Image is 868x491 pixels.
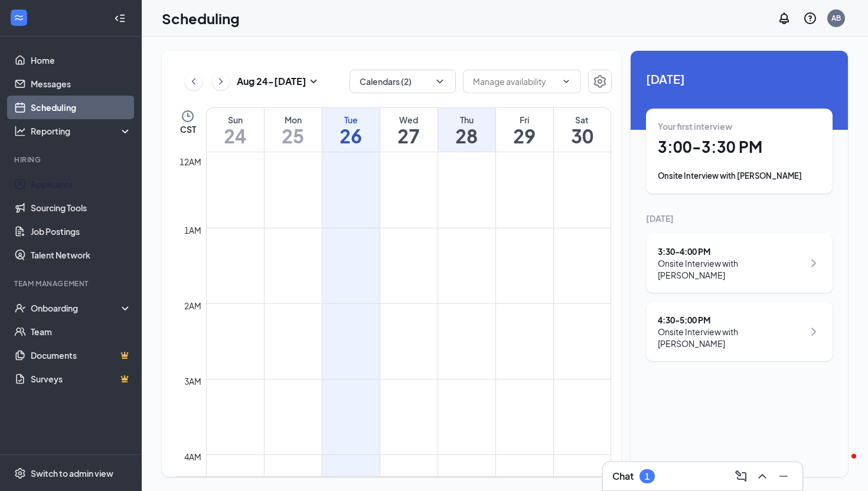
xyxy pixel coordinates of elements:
[182,224,204,237] div: 1am
[562,77,571,86] svg: ChevronDown
[207,108,264,152] a: August 24, 2025
[438,126,495,146] h1: 28
[265,114,322,126] div: Mon
[265,126,322,146] h1: 25
[777,11,791,25] svg: Notifications
[612,470,634,483] h3: Chat
[828,451,856,479] iframe: Intercom live chat
[31,367,132,391] a: SurveysCrown
[658,170,821,182] div: Onsite Interview with [PERSON_NAME]
[496,108,553,152] a: August 29, 2025
[31,72,132,96] a: Messages
[658,245,804,257] div: 3:30 - 4:00 PM
[31,172,132,196] a: Applicants
[732,467,750,486] button: ComposeMessage
[215,74,227,89] svg: ChevronRight
[496,126,553,146] h1: 29
[31,343,132,367] a: DocumentsCrown
[237,75,306,88] h3: Aug 24 - [DATE]
[554,126,611,146] h1: 30
[31,467,113,479] div: Switch to admin view
[646,70,833,88] span: [DATE]
[774,467,793,486] button: Minimize
[306,74,321,89] svg: SmallChevronDown
[593,74,607,89] svg: Settings
[496,114,553,126] div: Fri
[182,299,204,312] div: 2am
[31,125,132,137] div: Reporting
[380,114,438,126] div: Wed
[350,70,456,93] button: Calendars (2)ChevronDown
[434,76,446,87] svg: ChevronDown
[212,73,230,90] button: ChevronRight
[807,256,821,270] svg: ChevronRight
[646,212,833,224] div: [DATE]
[658,120,821,132] div: Your first interview
[658,257,804,281] div: Onsite Interview with [PERSON_NAME]
[807,325,821,339] svg: ChevronRight
[31,302,122,314] div: Onboarding
[14,155,129,165] div: Hiring
[322,126,380,146] h1: 26
[31,243,132,267] a: Talent Network
[13,12,25,24] svg: WorkstreamLogo
[776,469,791,483] svg: Minimize
[473,75,557,88] input: Manage availability
[658,137,821,157] h1: 3:00 - 3:30 PM
[265,108,322,152] a: August 25, 2025
[322,108,380,152] a: August 26, 2025
[182,450,204,463] div: 4am
[658,314,804,326] div: 4:30 - 5:00 PM
[438,114,495,126] div: Thu
[658,326,804,349] div: Onsite Interview with [PERSON_NAME]
[162,8,240,28] h1: Scheduling
[322,114,380,126] div: Tue
[180,123,196,135] span: CST
[207,126,264,146] h1: 24
[177,155,204,168] div: 12am
[31,220,132,243] a: Job Postings
[31,320,132,343] a: Team
[554,108,611,152] a: August 30, 2025
[185,73,203,90] button: ChevronLeft
[831,13,841,23] div: AB
[188,74,200,89] svg: ChevronLeft
[14,302,26,314] svg: UserCheck
[645,472,650,482] div: 1
[554,114,611,126] div: Sat
[207,114,264,126] div: Sun
[380,108,438,152] a: August 27, 2025
[755,469,769,483] svg: ChevronUp
[31,48,132,72] a: Home
[588,70,612,93] button: Settings
[14,279,129,289] div: Team Management
[734,469,748,483] svg: ComposeMessage
[181,109,195,123] svg: Clock
[14,467,26,479] svg: Settings
[753,467,772,486] button: ChevronUp
[438,108,495,152] a: August 28, 2025
[31,196,132,220] a: Sourcing Tools
[803,11,817,25] svg: QuestionInfo
[380,126,438,146] h1: 27
[31,96,132,119] a: Scheduling
[114,12,126,24] svg: Collapse
[14,125,26,137] svg: Analysis
[182,375,204,388] div: 3am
